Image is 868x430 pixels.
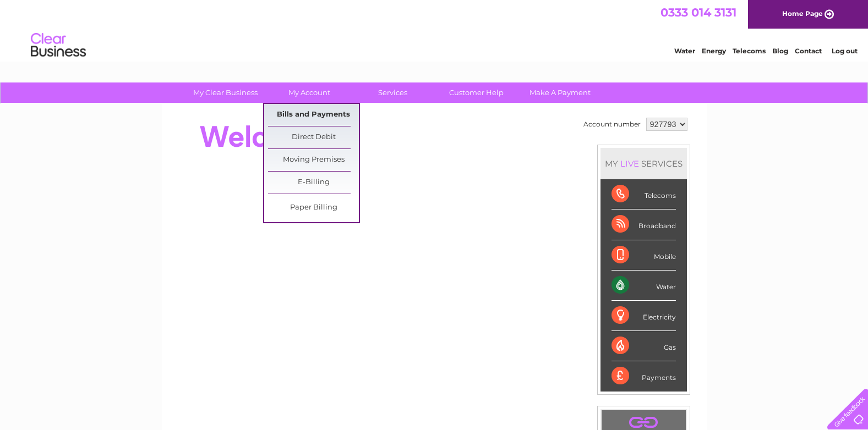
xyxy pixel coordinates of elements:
[600,148,687,179] div: MY SERVICES
[268,172,359,194] a: E-Billing
[660,5,736,19] a: 0333 014 3131
[612,271,676,301] div: Water
[618,158,641,169] div: LIVE
[612,179,676,210] div: Telecoms
[612,210,676,240] div: Broadband
[612,331,676,361] div: Gas
[612,361,676,391] div: Payments
[733,47,766,55] a: Telecoms
[268,197,359,219] a: Paper Billing
[674,47,695,55] a: Water
[264,82,354,103] a: My Account
[612,301,676,331] div: Electricity
[174,6,695,53] div: Clear Business is a trading name of Verastar Limited (registered in [GEOGRAPHIC_DATA] No. 3667643...
[832,47,858,55] a: Log out
[515,82,605,103] a: Make A Payment
[612,240,676,271] div: Mobile
[180,82,271,103] a: My Clear Business
[581,115,643,134] td: Account number
[702,47,726,55] a: Energy
[268,104,359,126] a: Bills and Payments
[268,149,359,171] a: Moving Premises
[431,82,522,103] a: Customer Help
[347,82,438,103] a: Services
[30,29,86,62] img: logo.png
[795,47,822,55] a: Contact
[268,126,359,148] a: Direct Debit
[772,47,788,55] a: Blog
